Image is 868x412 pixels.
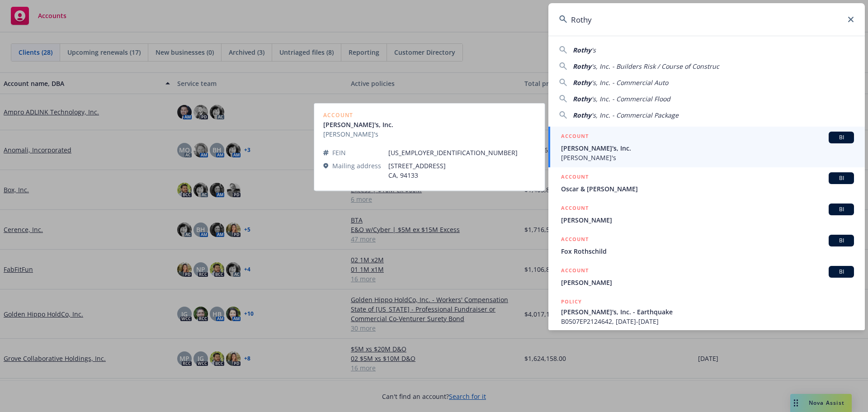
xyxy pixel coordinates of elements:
span: Rothy [573,62,591,71]
span: Rothy [573,46,591,54]
h5: ACCOUNT [561,266,589,277]
h5: ACCOUNT [561,235,589,246]
input: Search... [548,3,865,36]
span: BI [832,237,850,245]
span: 's, Inc. - Builders Risk / Course of Construc [591,62,719,71]
span: 's, Inc. - Commercial Auto [591,78,668,87]
span: 's, Inc. - Commercial Package [591,111,679,119]
a: POLICY[PERSON_NAME]'s, Inc. - EarthquakeB0507EP2124642, [DATE]-[DATE] [548,292,865,331]
span: [PERSON_NAME]'s [561,153,854,162]
h5: ACCOUNT [561,172,589,183]
a: ACCOUNTBIOscar & [PERSON_NAME] [548,167,865,199]
span: BI [832,268,850,276]
span: 's, Inc. - Commercial Flood [591,95,670,103]
span: [PERSON_NAME] [561,278,854,287]
span: [PERSON_NAME]'s, Inc. - Earthquake [561,307,854,317]
span: BI [832,174,850,182]
span: B0507EP2124642, [DATE]-[DATE] [561,317,854,326]
span: BI [832,205,850,213]
a: ACCOUNTBI[PERSON_NAME]'s, Inc.[PERSON_NAME]'s [548,127,865,167]
span: Rothy [573,111,591,119]
span: 's [591,46,596,54]
a: ACCOUNTBI[PERSON_NAME] [548,261,865,292]
span: Rothy [573,95,591,103]
span: Oscar & [PERSON_NAME] [561,184,854,194]
h5: POLICY [561,297,582,306]
span: [PERSON_NAME]'s, Inc. [561,143,854,153]
a: ACCOUNTBI[PERSON_NAME] [548,199,865,230]
span: Rothy [573,78,591,87]
span: Fox Rothschild [561,246,854,256]
a: ACCOUNTBIFox Rothschild [548,230,865,261]
span: BI [832,133,850,142]
span: [PERSON_NAME] [561,215,854,225]
h5: ACCOUNT [561,132,589,142]
h5: ACCOUNT [561,204,589,214]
